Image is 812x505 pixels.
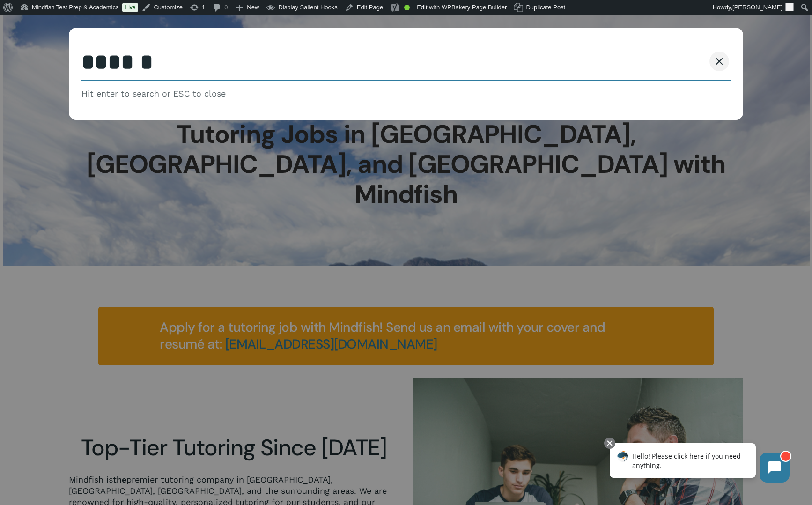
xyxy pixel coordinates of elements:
input: Search [81,45,731,81]
span: Hit enter to search or ESC to close [81,88,226,99]
a: Live [122,3,138,12]
span: Tutoring Jobs in [GEOGRAPHIC_DATA], [GEOGRAPHIC_DATA], and [GEOGRAPHIC_DATA] with Mindfish [87,118,725,211]
span: [PERSON_NAME] [732,4,782,11]
b: the [113,475,126,484]
iframe: Chatbot [600,436,799,492]
a: [EMAIL_ADDRESS][DOMAIN_NAME] [225,335,437,353]
div: Good [404,5,410,10]
span: Mindfish is [69,475,113,484]
span: Apply for a tutoring job with Mindfish! Send us an email with your cover and resumé at: [160,319,605,353]
h2: Top-Tier Tutoring Since [DATE] [69,434,399,461]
